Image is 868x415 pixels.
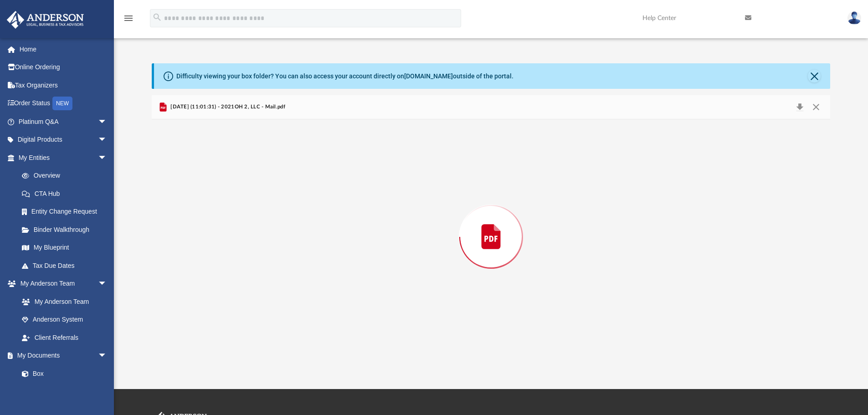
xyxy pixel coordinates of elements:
a: Order StatusNEW [6,94,121,113]
button: Close [808,101,824,113]
a: Tax Organizers [6,76,121,94]
i: menu [123,13,134,24]
a: Entity Change Request [13,203,121,221]
a: Binder Walkthrough [13,220,121,239]
img: User Pic [847,11,861,25]
div: Preview [152,95,831,354]
a: My Anderson Teamarrow_drop_down [6,275,116,293]
a: Meeting Minutes [13,383,116,401]
a: Client Referrals [13,328,116,347]
a: Digital Productsarrow_drop_down [6,131,121,149]
a: menu [123,17,134,24]
span: arrow_drop_down [98,275,116,293]
a: Anderson System [13,311,116,329]
span: [DATE] (11:01:31) - 2021OH 2, LLC - Mail.pdf [169,103,285,111]
button: Download [791,101,808,113]
a: Platinum Q&Aarrow_drop_down [6,113,121,131]
div: NEW [52,97,72,110]
span: arrow_drop_down [98,347,116,365]
a: Online Ordering [6,58,121,77]
a: My Entitiesarrow_drop_down [6,149,121,167]
img: Anderson Advisors Platinum Portal [4,11,87,29]
a: My Blueprint [13,239,116,257]
a: CTA Hub [13,184,121,203]
div: Difficulty viewing your box folder? You can also access your account directly on outside of the p... [176,72,514,81]
span: arrow_drop_down [98,113,116,131]
a: Home [6,40,121,58]
a: My Anderson Team [13,292,112,311]
span: arrow_drop_down [98,131,116,149]
a: My Documentsarrow_drop_down [6,347,116,365]
a: Tax Due Dates [13,256,121,275]
button: Close [808,70,821,82]
span: arrow_drop_down [98,149,116,167]
a: [DOMAIN_NAME] [404,72,453,80]
a: Overview [13,167,121,185]
a: Box [13,364,112,383]
i: search [152,12,162,22]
